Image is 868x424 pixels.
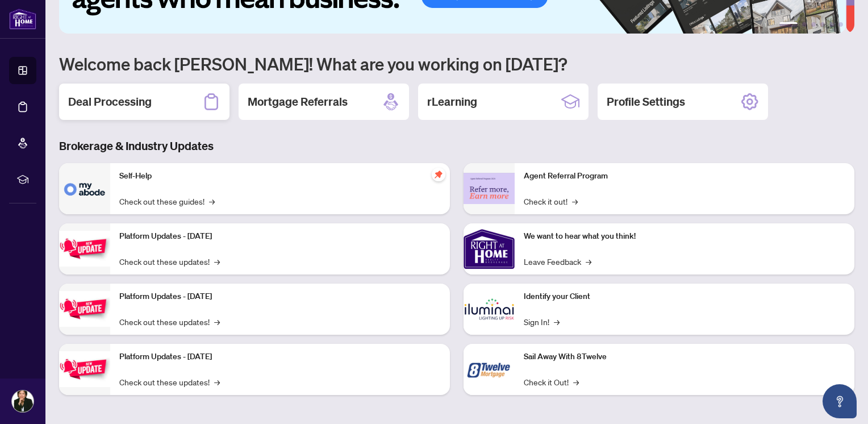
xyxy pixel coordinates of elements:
[524,230,845,243] p: We want to hear what you think!
[68,94,152,110] h2: Deal Processing
[820,22,825,27] button: 4
[59,138,854,154] h3: Brokerage & Industry Updates
[12,390,34,412] img: Profile Icon
[9,9,36,30] img: logo
[119,195,215,207] a: Check out these guides!→
[586,255,591,268] span: →
[802,22,807,27] button: 2
[59,291,110,327] img: Platform Updates - July 8, 2025
[823,384,857,418] button: Open asap
[779,22,798,27] button: 1
[119,255,220,268] a: Check out these updates!→
[59,53,854,74] h1: Welcome back [PERSON_NAME]! What are you working on [DATE]?
[59,351,110,387] img: Platform Updates - June 23, 2025
[119,315,220,328] a: Check out these updates!→
[524,170,845,182] p: Agent Referral Program
[432,168,445,181] span: pushpin
[214,376,220,388] span: →
[607,94,685,110] h2: Profile Settings
[811,22,816,27] button: 3
[209,195,215,207] span: →
[838,22,843,27] button: 6
[119,290,441,303] p: Platform Updates - [DATE]
[119,170,441,182] p: Self-Help
[524,195,578,207] a: Check it out!→
[248,94,348,110] h2: Mortgage Referrals
[524,376,579,388] a: Check it Out!→
[554,315,560,328] span: →
[573,376,579,388] span: →
[524,315,560,328] a: Sign In!→
[524,255,591,268] a: Leave Feedback→
[119,351,441,363] p: Platform Updates - [DATE]
[464,344,515,395] img: Sail Away With 8Twelve
[59,163,110,214] img: Self-Help
[214,315,220,328] span: →
[464,223,515,275] img: We want to hear what you think!
[829,22,834,27] button: 5
[119,376,220,388] a: Check out these updates!→
[524,351,845,363] p: Sail Away With 8Twelve
[524,290,845,303] p: Identify your Client
[119,230,441,243] p: Platform Updates - [DATE]
[572,195,578,207] span: →
[464,173,515,204] img: Agent Referral Program
[427,94,477,110] h2: rLearning
[59,231,110,267] img: Platform Updates - July 21, 2025
[214,255,220,268] span: →
[464,284,515,335] img: Identify your Client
